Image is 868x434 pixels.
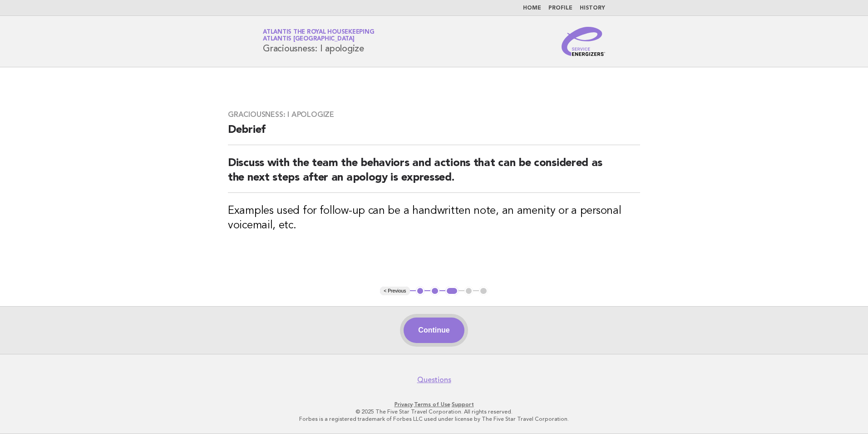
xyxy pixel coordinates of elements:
[416,287,425,296] button: 1
[380,287,409,296] button: < Previous
[263,36,355,42] span: Atlantis [GEOGRAPHIC_DATA]
[417,375,451,384] a: Questions
[228,110,640,119] h3: Graciousness: I apologize
[156,415,712,423] p: Forbes is a registered trademark of Forbes LLC used under license by The Five Star Travel Corpora...
[228,123,640,145] h2: Debrief
[562,27,605,56] img: Service Energizers
[452,401,474,408] a: Support
[404,318,464,343] button: Continue
[548,5,572,11] a: Profile
[263,30,374,53] h1: Graciousness: I apologize
[228,156,640,193] h2: Discuss with the team the behaviors and actions that can be considered as the next steps after an...
[523,5,541,11] a: Home
[445,287,459,296] button: 3
[263,29,374,42] a: Atlantis the Royal HousekeepingAtlantis [GEOGRAPHIC_DATA]
[580,5,605,11] a: History
[156,408,712,415] p: © 2025 The Five Star Travel Corporation. All rights reserved.
[414,401,450,408] a: Terms of Use
[156,401,712,408] p: · ·
[228,204,640,233] h3: Examples used for follow-up can be a handwritten note, an amenity or a personal voicemail, etc.
[395,401,413,408] a: Privacy
[430,287,439,296] button: 2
